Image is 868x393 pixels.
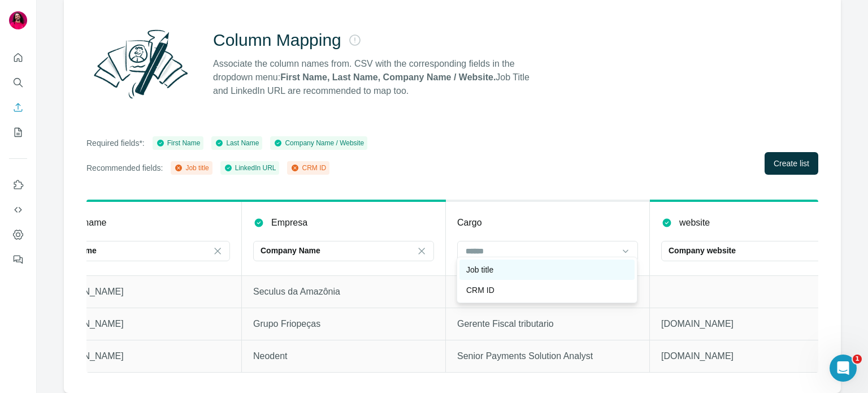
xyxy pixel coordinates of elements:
[9,47,27,68] button: Quick start
[9,72,27,93] button: Search
[67,216,106,230] p: last name
[853,355,862,364] span: 1
[9,97,27,118] button: Enrich CSV
[661,349,842,363] p: [DOMAIN_NAME]
[213,57,540,98] p: Associate the column names from. CSV with the corresponding fields in the dropdown menu: Job Titl...
[830,355,857,382] iframe: Intercom live chat
[9,122,27,142] button: My lists
[253,349,434,363] p: Neodent
[156,138,201,148] div: First Name
[466,284,494,296] p: CRM ID
[765,152,818,175] button: Create list
[49,349,230,363] p: [PERSON_NAME]
[213,30,341,50] h2: Column Mapping
[669,245,736,256] p: Company website
[9,175,27,195] button: Use Surfe on LinkedIn
[9,11,27,29] img: Avatar
[9,224,27,245] button: Dashboard
[271,216,307,230] p: Empresa
[253,317,434,331] p: Grupo Friopeças
[290,163,326,173] div: CRM ID
[174,163,209,173] div: Job title
[49,285,230,299] p: [PERSON_NAME]
[274,138,364,148] div: Company Name / Website
[86,162,163,174] p: Recommended fields:
[86,137,145,149] p: Required fields*:
[661,317,842,331] p: [DOMAIN_NAME]
[57,245,97,256] p: Last Name
[253,285,434,299] p: Seculus da Amazônia
[774,158,809,169] span: Create list
[9,200,27,220] button: Use Surfe API
[49,317,230,331] p: [PERSON_NAME]
[466,264,493,275] p: Job title
[280,72,496,82] strong: First Name, Last Name, Company Name / Website.
[261,245,320,256] p: Company Name
[679,216,710,230] p: website
[457,317,638,331] p: Gerente Fiscal tributario
[9,249,27,270] button: Feedback
[457,349,638,363] p: Senior Payments Solution Analyst
[457,216,482,230] p: Cargo
[224,163,276,173] div: LinkedIn URL
[86,23,195,105] img: Surfe Illustration - Column Mapping
[215,138,259,148] div: Last Name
